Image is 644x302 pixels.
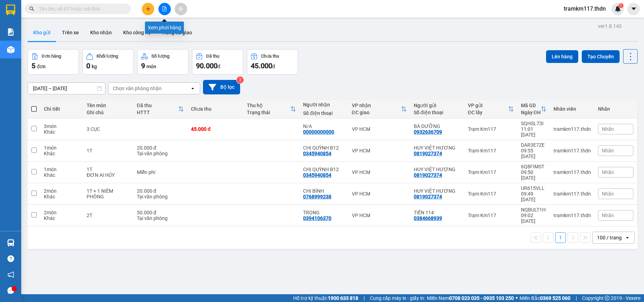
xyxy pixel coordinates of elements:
[293,294,358,302] span: Hỗ trợ kỹ thuật:
[414,123,461,129] div: BÀ DƯỠNG
[553,148,591,153] div: tramkm117.thdn
[142,3,154,15] button: plus
[468,110,508,115] div: ĐC lấy
[44,123,80,129] div: 3 món
[28,24,56,41] button: Kho gửi
[605,296,610,301] span: copyright
[243,100,300,118] th: Toggle SortBy
[247,49,298,75] button: Chưa thu45.000đ
[146,6,151,11] span: plus
[203,80,240,94] button: Bộ lọc
[546,50,578,63] button: Lên hàng
[328,295,358,301] strong: 1900 633 818
[352,213,407,218] div: VP HCM
[44,172,80,178] div: Khác
[217,64,220,69] span: đ
[192,49,243,75] button: Đã thu90.000đ
[521,103,541,108] div: Mã GD
[468,103,508,108] div: VP gửi
[521,126,546,138] div: 11:01 [DATE]
[303,188,345,194] div: CHỊ BÌNH
[87,126,130,132] div: 3 CỤC
[553,169,591,175] div: tramkm117.thdn
[39,5,122,13] input: Tìm tên, số ĐT hoặc mã đơn
[157,24,198,41] button: Hàng đã giao
[553,106,591,112] div: Nhân viên
[92,64,97,69] span: kg
[303,172,331,178] div: 0345940854
[31,62,35,70] span: 5
[303,210,345,215] div: TRỌNG
[87,172,130,178] div: ĐƠN AI HỦY
[196,62,217,70] span: 90.000
[137,169,184,175] div: Miễn phí
[158,3,171,15] button: file-add
[191,106,240,112] div: Chưa thu
[615,6,621,12] img: icon-new-feature
[6,5,15,15] img: logo-vxr
[87,188,130,199] div: 1T + 1 NIÊM PHÔNG
[29,6,34,11] span: search
[137,188,184,194] div: 20.000 đ
[582,50,620,63] button: Tạo Chuyến
[97,54,118,59] div: Khối lượng
[602,213,614,218] span: Nhãn
[414,129,442,135] div: 0932636709
[521,164,546,169] div: 6Q8FIMST
[602,169,614,175] span: Nhãn
[44,129,80,135] div: Khác
[303,102,345,108] div: Người nhận
[87,213,130,218] div: 2T
[521,185,546,191] div: UR615VLL
[414,167,461,172] div: HUY VIỆT HƯƠNG
[113,85,162,92] div: Chọn văn phòng nhận
[44,210,80,215] div: 2 món
[370,294,425,302] span: Cung cấp máy in - giấy in:
[137,151,184,156] div: Tại văn phòng
[56,24,85,41] button: Trên xe
[627,3,640,15] button: caret-down
[7,255,14,262] span: question-circle
[133,100,187,118] th: Toggle SortBy
[137,49,188,75] button: Số lượng9món
[517,100,550,118] th: Toggle SortBy
[87,110,130,115] div: Ghi chú
[414,172,442,178] div: 0819027374
[7,287,14,294] span: message
[303,110,345,116] div: Số điện thoại
[117,24,157,41] button: Kho công nợ
[87,148,130,153] div: 1T
[190,86,196,91] svg: open
[598,22,622,30] div: ver 1.8.143
[521,191,546,202] div: 09:49 [DATE]
[597,234,622,241] div: 100 / trang
[137,194,184,199] div: Tại văn phòng
[137,110,178,115] div: HTTT
[251,62,272,70] span: 45.000
[303,194,331,199] div: 0768999238
[352,126,407,132] div: VP HCM
[414,215,442,221] div: 0384668939
[28,83,105,94] input: Select a date range.
[521,213,546,224] div: 09:02 [DATE]
[303,167,345,172] div: CHỊ QUỲNH B12
[86,62,90,70] span: 0
[468,191,514,197] div: Trạm Km117
[520,294,570,302] span: Miền Bắc
[137,145,184,151] div: 20.000 đ
[555,232,566,243] button: 1
[521,169,546,181] div: 09:50 [DATE]
[303,123,345,129] div: N/A
[558,4,611,13] span: tramkm117.thdn
[303,145,345,151] div: CHỊ QUỲNH B12
[191,126,240,132] div: 45.000 đ
[553,191,591,197] div: tramkm117.thdn
[414,145,461,151] div: HUY VIỆT HƯƠNG
[44,188,80,194] div: 2 món
[162,6,167,11] span: file-add
[553,213,591,218] div: tramkm117.thdn
[87,167,130,172] div: 1T
[7,46,14,53] img: warehouse-icon
[44,194,80,199] div: Khác
[414,210,461,215] div: TIẾN 114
